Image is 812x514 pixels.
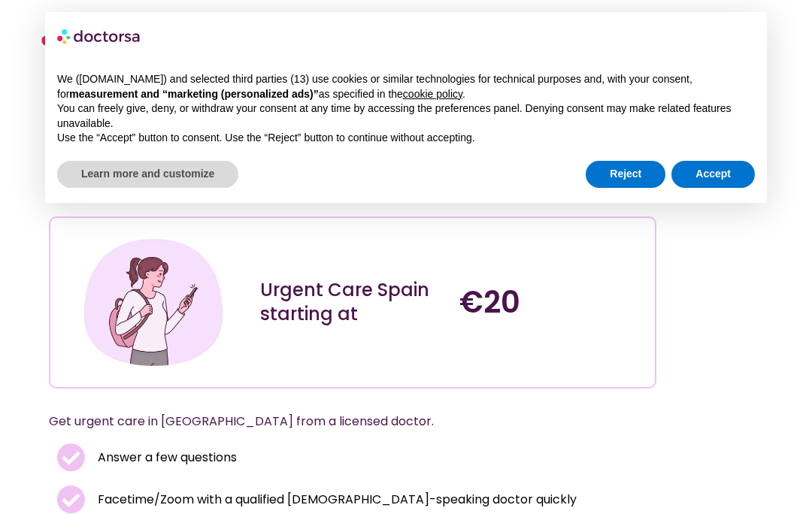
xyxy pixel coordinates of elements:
h4: €20 [459,284,644,320]
img: logo [57,24,141,48]
p: Get urgent care in [GEOGRAPHIC_DATA] from a licensed doctor. [49,411,620,432]
p: We ([DOMAIN_NAME]) and selected third parties (13) use cookies or similar technologies for techni... [57,72,755,101]
p: You can freely give, deny, or withdraw your consent at any time by accessing the preferences pane... [57,101,755,131]
button: Learn more and customize [57,161,238,188]
a: cookie policy [403,88,462,100]
span: Facetime/Zoom with a qualified [DEMOGRAPHIC_DATA]-speaking doctor quickly [94,489,577,510]
div: Urgent Care Spain starting at [260,278,444,326]
img: Illustration depicting a young woman in a casual outfit, engaged with her smartphone. She has a p... [80,229,227,376]
button: Accept [671,161,755,188]
p: Use the “Accept” button to consent. Use the “Reject” button to continue without accepting. [57,131,755,146]
strong: measurement and “marketing (personalized ads)” [69,88,318,100]
button: Reject [586,161,665,188]
span: Answer a few questions [94,447,237,468]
